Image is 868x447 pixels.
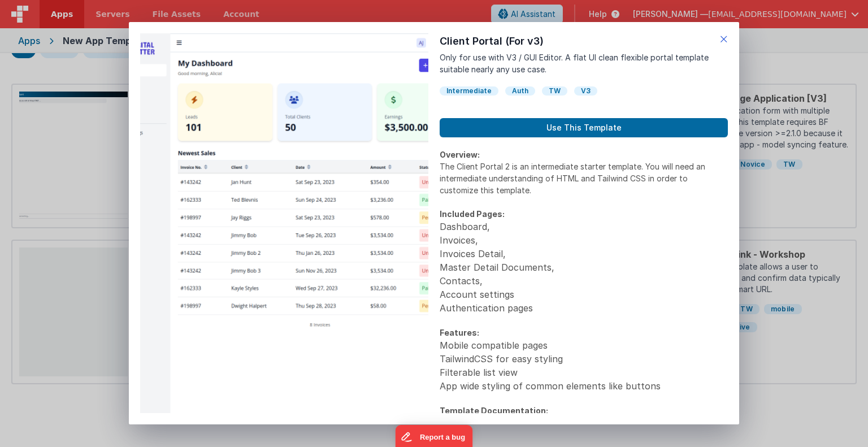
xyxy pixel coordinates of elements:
strong: Features: [440,328,479,337]
li: Contacts, [440,274,728,288]
li: Dashboard, [440,220,728,233]
li: Account settings [440,288,728,301]
strong: Included Pages: [440,209,505,219]
p: Only for use with V3 / GUI Editor. A flat UI clean flexible portal template suitable nearly any u... [440,51,728,75]
div: Auth [505,86,535,96]
div: TW [542,86,567,96]
div: Intermediate [440,86,498,96]
h1: Client Portal (For v3) [440,33,728,49]
div: V3 [574,86,597,96]
li: App wide styling of common elements like buttons [440,379,728,393]
li: Filterable list view [440,366,728,379]
strong: Overview: [440,150,480,159]
li: Invoices Detail, [440,247,728,261]
li: Authentication pages [440,301,728,315]
strong: Template Documentation: [440,406,548,415]
p: The Client Portal 2 is an intermediate starter template. You will need an intermediate understand... [440,160,728,196]
li: Invoices, [440,233,728,247]
li: TailwindCSS for easy styling [440,352,728,366]
li: Mobile compatible pages [440,338,728,352]
li: Master Detail Documents, [440,261,728,274]
button: Use This Template [440,118,728,137]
